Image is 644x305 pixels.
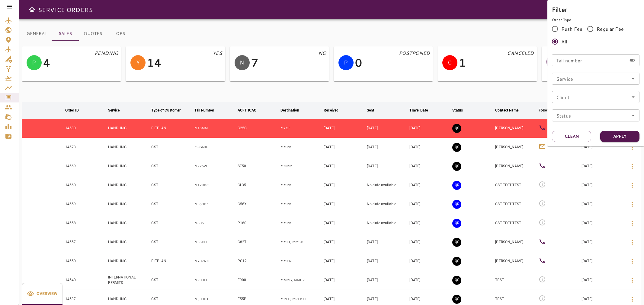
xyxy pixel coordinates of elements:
button: Clean [552,131,591,142]
span: Rush Fee [561,25,582,33]
button: Open [629,93,637,101]
button: Open [629,74,637,83]
button: Apply [600,131,639,142]
span: Regular Fee [597,25,624,33]
button: Open [629,111,637,120]
h6: Filter [552,5,639,14]
div: rushFeeOrder [552,23,639,48]
span: All [561,38,567,45]
p: Order Type [552,17,639,23]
